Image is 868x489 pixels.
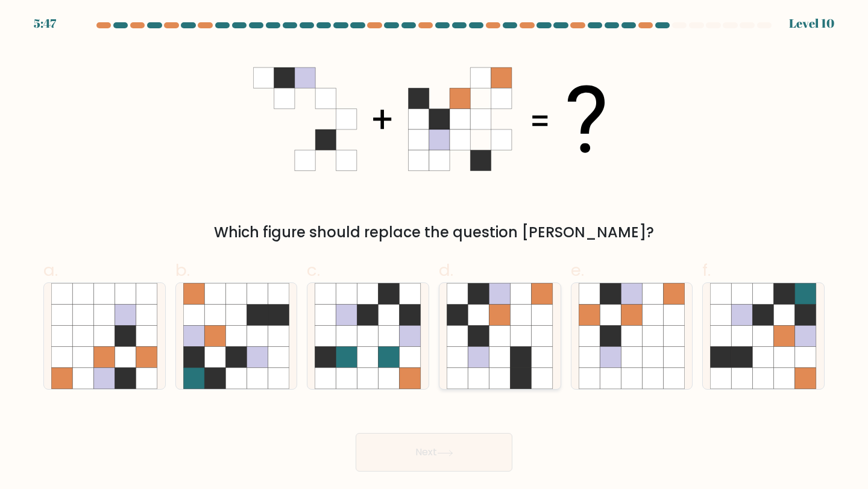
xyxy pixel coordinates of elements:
span: d. [439,258,453,282]
span: b. [175,258,190,282]
span: a. [43,258,58,282]
span: f. [702,258,711,282]
span: e. [571,258,584,282]
div: Which figure should replace the question [PERSON_NAME]? [51,222,817,243]
button: Next [356,433,512,472]
span: c. [307,258,320,282]
div: Level 10 [789,14,834,33]
div: 5:47 [34,14,56,33]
